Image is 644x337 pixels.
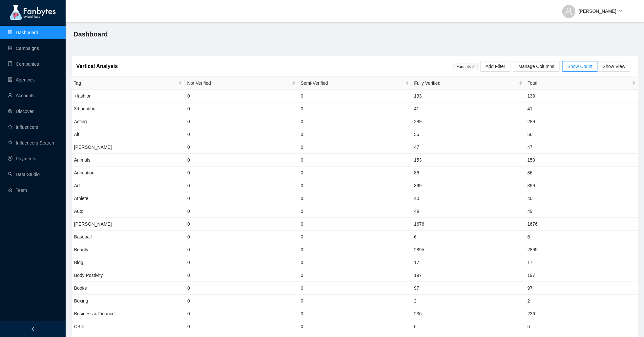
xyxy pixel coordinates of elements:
td: Boxing [72,295,185,307]
td: 133 [525,90,638,102]
td: Auto [72,205,185,218]
td: 6 [411,320,525,333]
td: 56 [411,128,525,141]
td: 2895 [411,243,525,256]
td: 0 [185,269,298,282]
a: searchData Studio [8,172,40,177]
td: 49 [525,205,638,218]
td: [PERSON_NAME] [72,218,185,231]
a: starInfluencers Search [8,140,54,146]
button: [PERSON_NAME]down [557,3,628,14]
td: Body Postivity [72,269,185,282]
td: 17 [525,256,638,269]
td: 1676 [525,218,638,231]
td: 0 [298,218,412,231]
td: Alt [72,128,185,141]
td: 0 [185,307,298,320]
span: Dashboard [73,29,108,39]
td: 2 [411,295,525,307]
td: 0 [298,192,412,205]
td: 153 [411,154,525,167]
td: 0 [298,90,412,102]
td: 0 [185,192,298,205]
td: 197 [525,269,638,282]
td: 0 [185,102,298,115]
td: 41 [411,102,525,115]
button: Manage Columns [513,61,560,72]
td: 0 [185,243,298,256]
article: Vertical Analysis [76,62,118,70]
span: Tag [74,79,177,87]
td: 56 [525,128,638,141]
span: Add Filter [486,63,505,70]
td: 17 [411,256,525,269]
a: containerAgencies [8,77,35,82]
span: Semi-Verified [301,79,404,87]
td: 86 [525,167,638,179]
td: 97 [525,282,638,295]
td: 0 [185,295,298,307]
td: 0 [298,179,412,192]
td: Athlete [72,192,185,205]
td: 0 [298,295,412,307]
span: Fully Verified [414,79,518,87]
a: databaseCampaigns [8,46,39,51]
td: 41 [525,102,638,115]
td: 236 [525,307,638,320]
th: Not Verified [185,77,298,90]
td: 0 [298,128,412,141]
span: user [565,7,573,15]
td: 2895 [525,243,638,256]
td: 0 [185,282,298,295]
td: Blog [72,256,185,269]
td: 3d printing [72,102,185,115]
td: 6 [525,320,638,333]
td: Animals [72,154,185,167]
td: 0 [185,256,298,269]
td: 6 [525,231,638,243]
td: 0 [298,205,412,218]
a: usergroup-addTeam [8,188,27,193]
td: 0 [185,205,298,218]
td: [PERSON_NAME] [72,141,185,154]
span: Formats [454,63,478,70]
td: 6 [411,231,525,243]
td: +fashion [72,90,185,102]
td: 0 [298,243,412,256]
th: Total [525,77,639,90]
td: 0 [298,231,412,243]
td: 197 [411,269,525,282]
td: 0 [298,307,412,320]
td: 399 [411,179,525,192]
a: pay-circlePayments [8,156,36,161]
a: userAccounts [8,93,35,98]
td: Books [72,282,185,295]
td: 0 [185,218,298,231]
td: 0 [298,167,412,179]
td: 0 [185,320,298,333]
td: Acting [72,115,185,128]
td: 0 [185,167,298,179]
a: bookCompanies [8,61,39,67]
td: 0 [185,141,298,154]
span: [PERSON_NAME] [579,8,616,15]
td: 1676 [411,218,525,231]
td: 0 [185,128,298,141]
td: 2 [525,295,638,307]
td: 399 [525,179,638,192]
td: 236 [411,307,525,320]
span: Not Verified [187,79,291,87]
span: Total [528,79,631,87]
td: 0 [185,115,298,128]
th: Fully Verified [412,77,525,90]
span: close [472,65,475,68]
a: appstoreDashboard [8,30,38,35]
th: Tag [71,77,185,90]
td: 0 [185,90,298,102]
td: Baseball [72,231,185,243]
td: 0 [298,269,412,282]
td: 0 [298,115,412,128]
td: 289 [525,115,638,128]
td: 86 [411,167,525,179]
span: down [619,10,622,13]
